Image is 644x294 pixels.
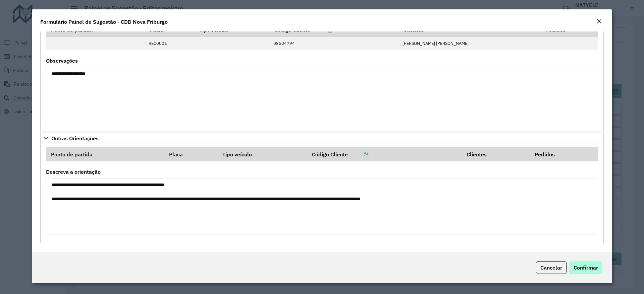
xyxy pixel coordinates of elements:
a: Copiar [310,26,332,33]
label: Observações [46,57,78,65]
td: 08504794 [270,37,399,50]
span: Confirmar [574,264,598,271]
label: Descreva a orientação [46,168,101,176]
h4: Formulário Painel de Sugestão - CDD Nova Friburgo [40,18,168,26]
a: Outras Orientações [40,133,604,144]
a: Copiar [348,151,369,158]
th: Tipo veículo [218,147,308,161]
div: Outras Orientações [40,144,604,243]
span: Cancelar [540,264,562,271]
td: REC0001 [145,37,195,50]
div: Cliente para Recarga [40,20,604,132]
span: Outras Orientações [51,136,99,141]
th: Placa [164,147,218,161]
button: Confirmar [569,261,602,274]
td: [PERSON_NAME] [PERSON_NAME] [399,37,541,50]
th: Pedidos [530,147,598,161]
th: Ponto de partida [46,147,165,161]
th: Clientes [462,147,530,161]
button: Close [594,17,604,26]
button: Cancelar [536,261,567,274]
em: Fechar [596,19,602,24]
th: Código Cliente [308,147,462,161]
